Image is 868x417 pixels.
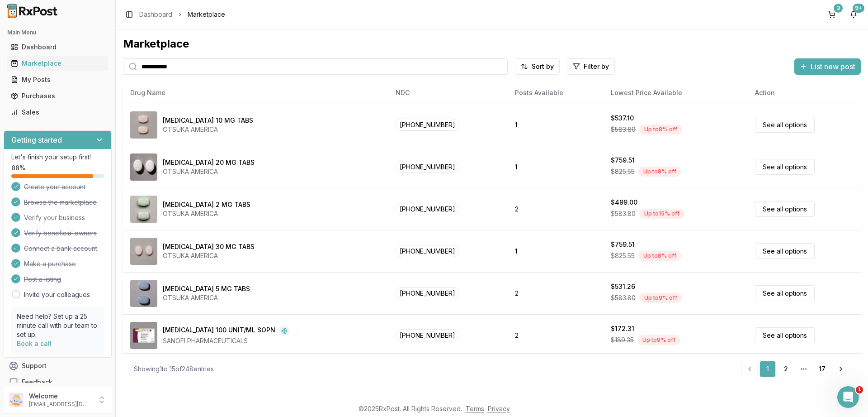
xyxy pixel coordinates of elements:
span: Create your account [24,182,85,192]
button: Purchases [4,89,112,103]
button: Support [4,358,112,374]
button: My Posts [4,72,112,87]
div: $172.31 [611,324,634,333]
nav: breadcrumb [139,10,225,19]
a: See all options [755,117,815,133]
td: 2 [508,314,604,356]
a: My Posts [7,72,108,88]
a: Dashboard [7,39,108,55]
a: List new post [794,63,861,72]
p: Welcome [29,392,92,401]
span: [PHONE_NUMBER] [396,329,459,341]
div: $759.51 [611,156,635,165]
a: Sales [7,104,108,120]
span: Marketplace [188,10,225,19]
span: Feedback [22,378,52,387]
div: [MEDICAL_DATA] 30 MG TABS [163,242,255,251]
p: [EMAIL_ADDRESS][DOMAIN_NAME] [29,401,92,408]
span: Make a purchase [24,259,76,268]
div: Up to 15 % off [639,209,684,219]
button: 3 [825,7,839,22]
img: Admelog SoloStar 100 UNIT/ML SOPN [130,322,157,349]
span: Sort by [532,62,554,71]
img: RxPost Logo [4,4,61,18]
div: SANOFI PHARMACEUTICALS [163,336,290,345]
div: Up to 8 % off [639,125,682,134]
span: [PHONE_NUMBER] [396,203,459,215]
a: 17 [814,361,830,377]
h3: Getting started [11,134,62,145]
div: OTSUKA AMERICA [163,167,255,176]
img: Abilify 5 MG TABS [130,280,157,307]
button: Sort by [515,58,560,75]
div: 3 [834,4,843,13]
td: 1 [508,104,604,146]
td: 2 [508,188,604,230]
a: See all options [755,243,815,259]
button: Marketplace [4,56,112,71]
span: Post a listing [24,275,61,284]
span: Filter by [584,62,609,71]
div: Up to 8 % off [638,251,681,261]
button: 9+ [846,7,861,22]
td: 2 [508,272,604,314]
span: $583.80 [611,209,636,218]
span: $583.80 [611,293,636,302]
a: Book a call [17,340,52,347]
a: 2 [778,361,794,377]
button: Filter by [567,58,615,75]
div: Sales [11,108,104,117]
th: NDC [388,82,508,104]
div: OTSUKA AMERICA [163,125,253,134]
a: 1 [759,361,776,377]
img: Abilify 2 MG TABS [130,196,157,223]
button: List new post [794,58,861,75]
span: List new post [811,61,855,72]
p: Need help? Set up a 25 minute call with our team to set up. [17,312,99,339]
a: See all options [755,201,815,217]
div: [MEDICAL_DATA] 2 MG TABS [163,200,250,209]
span: [PHONE_NUMBER] [396,287,459,299]
iframe: Intercom live chat [837,386,859,408]
div: [MEDICAL_DATA] 10 MG TABS [163,116,253,125]
div: $531.26 [611,282,635,291]
a: Go to next page [832,361,850,377]
span: Verify beneficial owners [24,229,97,238]
span: 1 [856,386,863,393]
span: [PHONE_NUMBER] [396,119,459,131]
div: [MEDICAL_DATA] 20 MG TABS [163,158,255,167]
div: [MEDICAL_DATA] 100 UNIT/ML SOPN [163,326,275,336]
a: See all options [755,285,815,301]
a: Privacy [488,405,510,412]
div: Up to 9 % off [639,293,682,303]
a: Terms [466,405,484,412]
span: $189.35 [611,336,634,345]
td: 1 [508,146,604,188]
div: Marketplace [123,37,861,51]
a: Marketplace [7,55,108,72]
div: 9+ [853,4,864,13]
div: Up to 8 % off [638,167,681,177]
a: Invite your colleagues [24,290,90,299]
th: Action [748,82,861,104]
a: See all options [755,159,815,175]
div: $537.10 [611,114,634,123]
span: [PHONE_NUMBER] [396,245,459,257]
img: User avatar [9,393,24,407]
span: [PHONE_NUMBER] [396,161,459,173]
img: Abilify 20 MG TABS [130,153,157,181]
span: Connect a bank account [24,244,97,253]
button: Sales [4,105,112,120]
th: Lowest Price Available [604,82,748,104]
span: 88 % [11,163,25,173]
div: Showing 1 to 15 of 248 entries [134,364,214,374]
a: See all options [755,327,815,343]
a: Dashboard [139,10,172,19]
div: Dashboard [11,43,104,52]
a: Purchases [7,88,108,104]
div: $759.51 [611,240,635,249]
div: [MEDICAL_DATA] 5 MG TABS [163,284,250,293]
div: $499.00 [611,198,637,207]
td: 1 [508,230,604,272]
